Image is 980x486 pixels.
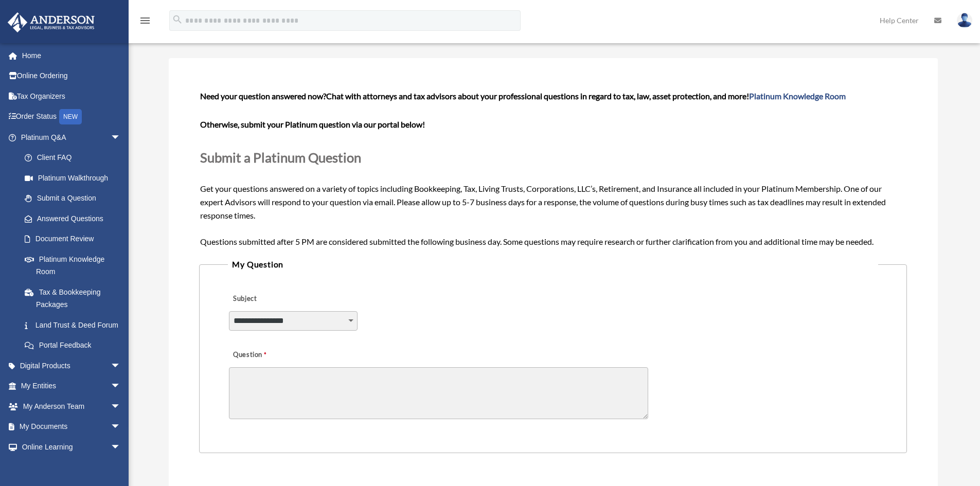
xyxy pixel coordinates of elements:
a: Tax Organizers [7,86,136,106]
span: Chat with attorneys and tax advisors about your professional questions in regard to tax, law, ass... [326,91,846,101]
a: Document Review [14,229,136,249]
a: menu [139,18,151,27]
img: User Pic [957,13,972,28]
span: Get your questions answered on a variety of topics including Bookkeeping, Tax, Living Trusts, Cor... [200,91,905,246]
span: arrow_drop_down [111,417,131,438]
a: Land Trust & Deed Forum [14,315,136,335]
label: Subject [229,292,327,307]
a: My Entitiesarrow_drop_down [7,376,136,397]
i: search [172,14,183,25]
a: Client FAQ [14,148,136,168]
a: Platinum Q&Aarrow_drop_down [7,127,136,148]
img: Anderson Advisors Platinum Portal [5,12,98,32]
a: Answered Questions [14,208,136,229]
a: Home [7,45,136,66]
a: Platinum Knowledge Room [14,249,136,282]
span: arrow_drop_down [111,127,131,148]
a: Platinum Walkthrough [14,168,136,188]
span: arrow_drop_down [111,437,131,458]
label: Question [229,348,309,363]
a: Tax & Bookkeeping Packages [14,282,136,315]
span: arrow_drop_down [111,355,131,376]
legend: My Question [228,257,878,272]
a: Portal Feedback [14,335,136,356]
div: NEW [59,109,82,124]
a: Platinum Knowledge Room [749,91,846,101]
span: Need your question answered now? [200,91,326,101]
a: My Documentsarrow_drop_down [7,417,136,437]
a: Order StatusNEW [7,106,136,128]
span: arrow_drop_down [111,396,131,417]
b: Otherwise, submit your Platinum question via our portal below! [200,119,425,129]
a: Online Ordering [7,66,136,86]
span: arrow_drop_down [111,376,131,397]
span: Submit a Platinum Question [200,150,361,165]
a: Digital Productsarrow_drop_down [7,355,136,376]
i: menu [139,14,151,27]
a: My Anderson Teamarrow_drop_down [7,396,136,417]
a: Submit a Question [14,188,131,209]
a: Online Learningarrow_drop_down [7,437,136,457]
